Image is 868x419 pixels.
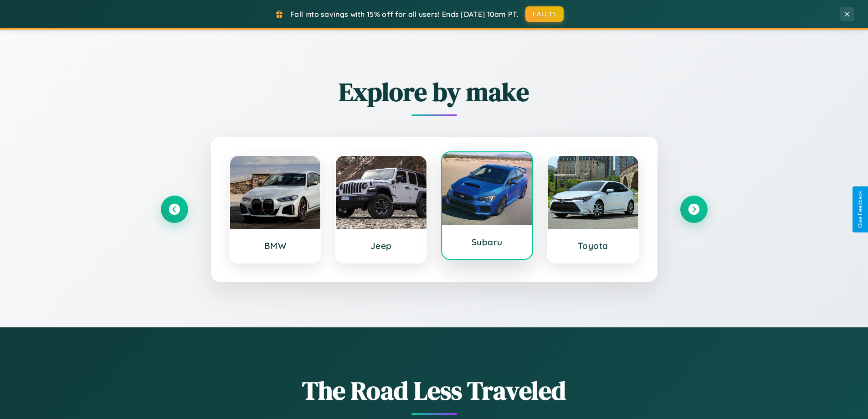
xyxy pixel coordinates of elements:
[239,240,312,251] h3: BMW
[857,191,863,228] div: Give Feedback
[525,6,564,22] button: FALL15
[451,237,524,248] h3: Subaru
[161,373,708,408] h1: The Road Less Traveled
[557,240,629,251] h3: Toyota
[161,74,708,109] h2: Explore by make
[345,240,417,251] h3: Jeep
[290,10,519,19] span: Fall into savings with 15% off for all users! Ends [DATE] 10am PT.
